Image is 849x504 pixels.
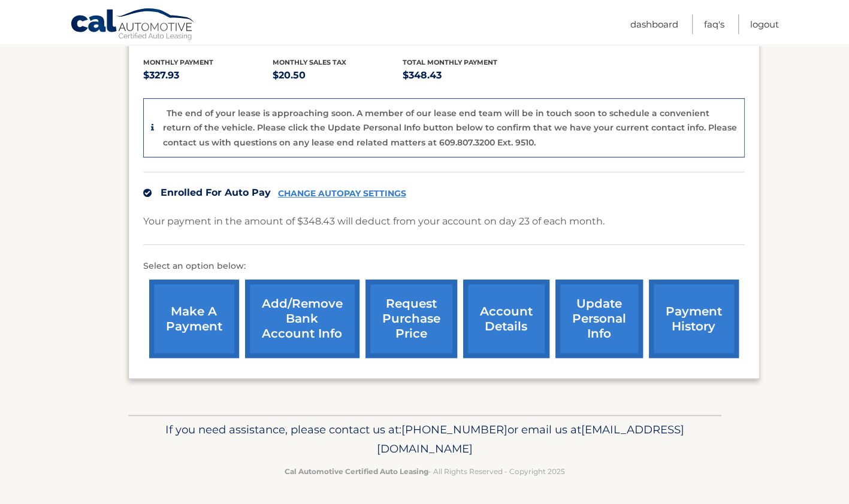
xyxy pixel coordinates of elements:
[143,259,745,274] p: Select an option below:
[403,67,533,84] p: $348.43
[70,8,196,42] a: Cal Automotive
[161,187,271,198] span: Enrolled For Auto Pay
[273,67,403,84] p: $20.50
[401,423,507,436] span: [PHONE_NUMBER]
[143,58,213,66] span: Monthly Payment
[163,108,737,148] p: The end of your lease is approaching soon. A member of our lease end team will be in touch soon t...
[143,213,605,230] p: Your payment in the amount of $348.43 will deduct from your account on day 23 of each month.
[278,189,406,199] a: CHANGE AUTOPAY SETTINGS
[704,14,724,34] a: FAQ's
[149,280,239,358] a: make a payment
[403,58,497,66] span: Total Monthly Payment
[630,14,678,34] a: Dashboard
[285,467,428,476] strong: Cal Automotive Certified Auto Leasing
[365,280,457,358] a: request purchase price
[143,189,152,197] img: check.svg
[555,280,643,358] a: update personal info
[136,465,714,478] p: - All Rights Reserved - Copyright 2025
[750,14,779,34] a: Logout
[273,58,346,66] span: Monthly sales Tax
[143,67,273,84] p: $327.93
[245,280,359,358] a: Add/Remove bank account info
[649,280,739,358] a: payment history
[377,423,684,456] span: [EMAIL_ADDRESS][DOMAIN_NAME]
[463,280,549,358] a: account details
[136,420,714,459] p: If you need assistance, please contact us at: or email us at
